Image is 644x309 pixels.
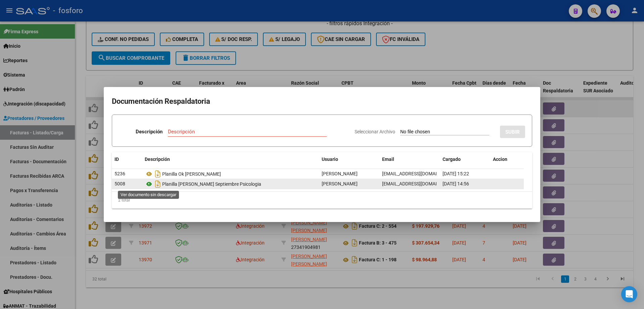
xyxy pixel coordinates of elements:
span: [DATE] 15:22 [443,171,469,176]
datatable-header-cell: Email [379,152,440,167]
datatable-header-cell: Usuario [319,152,379,167]
datatable-header-cell: Cargado [440,152,490,167]
datatable-header-cell: ID [112,152,142,167]
span: SUBIR [505,129,520,135]
div: Open Intercom Messenger [621,286,637,302]
span: Cargado [443,157,461,162]
span: ID [114,157,119,162]
button: SUBIR [500,126,525,138]
span: [EMAIL_ADDRESS][DOMAIN_NAME] [382,181,457,186]
datatable-header-cell: Descripción [142,152,319,167]
span: Usuario [322,157,338,162]
h2: Documentación Respaldatoria [112,95,532,108]
p: Descripción [136,128,163,136]
span: [EMAIL_ADDRESS][DOMAIN_NAME] [382,171,457,176]
span: Accion [493,157,507,162]
span: Descripción [145,157,170,162]
span: [PERSON_NAME] [322,171,358,176]
i: Descargar documento [153,179,162,189]
span: Email [382,157,394,162]
datatable-header-cell: Accion [490,152,524,167]
span: 5236 [114,171,125,176]
span: 5008 [114,181,125,186]
i: Descargar documento [153,169,162,179]
span: [PERSON_NAME] [322,181,358,186]
span: Seleccionar Archivo [355,129,395,134]
span: [DATE] 14:56 [443,181,469,186]
div: Planilla [PERSON_NAME] Septiembre Psicologia [145,179,316,189]
div: 2 total [112,192,532,209]
div: Planilla Ok [PERSON_NAME] [145,169,316,179]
